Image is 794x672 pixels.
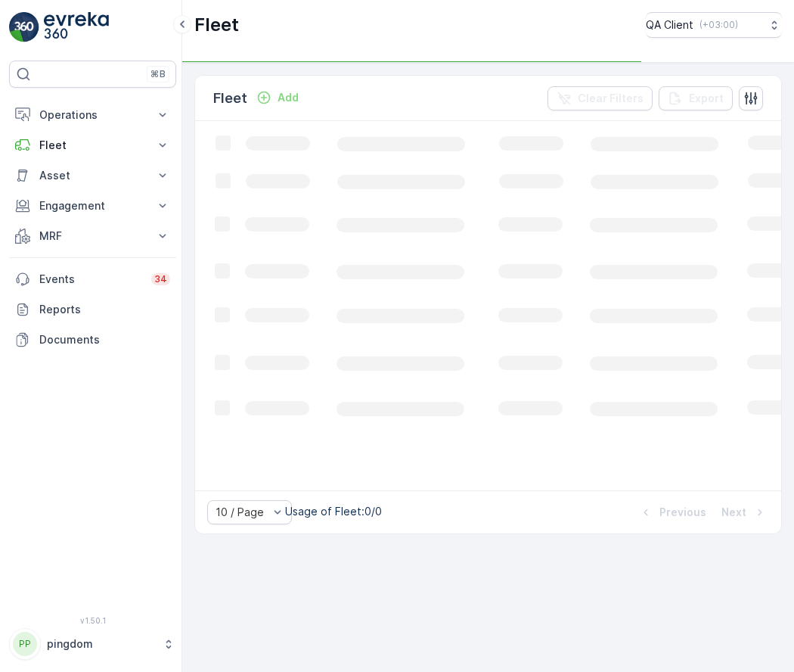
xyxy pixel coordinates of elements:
[9,191,176,221] button: Engagement
[9,325,176,355] a: Documents
[150,68,166,80] p: ⌘B
[9,100,176,130] button: Operations
[699,19,738,31] p: ( +03:00 )
[659,86,733,110] button: Export
[39,332,170,347] p: Documents
[689,91,724,106] p: Export
[44,12,109,42] img: logo_light-DOdMpM7g.png
[39,198,146,213] p: Engagement
[250,89,305,107] button: Add
[721,505,746,520] p: Next
[9,160,176,191] button: Asset
[547,86,653,110] button: Clear Filters
[9,264,176,294] a: Events34
[646,17,693,33] p: QA Client
[39,168,146,183] p: Asset
[154,273,167,285] p: 34
[47,636,155,652] p: pingdom
[278,90,299,105] p: Add
[9,221,176,251] button: MRF
[646,12,782,38] button: QA Client(+03:00)
[9,616,176,625] span: v 1.50.1
[720,503,769,521] button: Next
[39,302,170,317] p: Reports
[13,632,37,656] div: PP
[578,91,644,106] p: Clear Filters
[39,229,146,244] p: MRF
[9,130,176,160] button: Fleet
[39,138,146,153] p: Fleet
[39,107,146,123] p: Operations
[9,12,39,42] img: logo
[194,13,239,37] p: Fleet
[285,504,382,519] p: Usage of Fleet : 0/0
[659,505,706,520] p: Previous
[9,294,176,325] a: Reports
[637,503,708,521] button: Previous
[213,88,247,109] p: Fleet
[39,272,142,287] p: Events
[9,628,176,660] button: PPpingdom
